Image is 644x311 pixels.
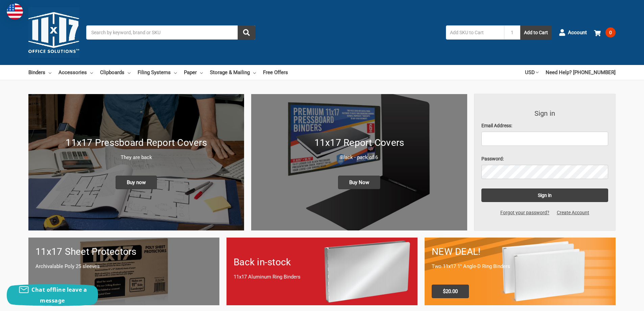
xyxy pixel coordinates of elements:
[28,238,219,305] a: 11x17 sheet protectors 11x17 Sheet Protectors Archivalable Poly 25 sleeves Buy Now
[28,65,51,80] a: Binders
[31,286,87,304] span: Chat offline leave a message
[138,65,177,80] a: Filing Systems
[432,245,609,259] h1: NEW DEAL!
[234,273,410,281] p: 11x17 Aluminum Ring Binders
[481,155,609,162] label: Password:
[520,25,552,40] button: Add to Cart
[251,94,467,230] img: 11x17 Report Covers
[553,209,593,216] a: Create Account
[7,3,23,20] img: duty and tax information for United States
[251,94,467,230] a: 11x17 Report Covers 11x17 Report Covers Black - pack of 6 Buy Now
[58,65,93,80] a: Accessories
[432,285,469,298] span: $20.00
[28,94,244,230] a: New 11x17 Pressboard Binders 11x17 Pressboard Report Covers They are back Buy now
[35,263,212,270] p: Archivalable Poly 25 sleeves
[425,238,616,305] a: 11x17 Binder 2-pack only $20.00 NEW DEAL! Two 11x17 1" Angle-D Ring Binders $20.00
[525,65,539,80] a: USD
[35,245,212,259] h1: 11x17 Sheet Protectors
[35,136,237,150] h1: 11x17 Pressboard Report Covers
[481,122,609,129] label: Email Address:
[432,263,609,270] p: Two 11x17 1" Angle-D Ring Binders
[28,7,79,58] img: 11x17.com
[35,154,237,161] p: They are back
[481,108,609,118] h3: Sign in
[605,27,616,38] span: 0
[446,25,504,40] input: Add SKU to Cart
[263,65,288,80] a: Free Offers
[210,65,256,80] a: Storage & Mailing
[568,29,587,37] span: Account
[338,176,380,189] span: Buy Now
[184,65,203,80] a: Paper
[258,136,460,150] h1: 11x17 Report Covers
[594,24,616,41] a: 0
[481,188,609,202] input: Sign in
[234,255,410,269] h1: Back in-stock
[258,154,460,161] p: Black - pack of 6
[497,209,553,216] a: Forgot your password?
[226,238,418,305] a: Back in-stock 11x17 Aluminum Ring Binders
[86,25,255,40] input: Search by keyword, brand or SKU
[28,94,244,230] img: New 11x17 Pressboard Binders
[559,24,587,41] a: Account
[116,176,157,189] span: Buy now
[7,284,98,306] button: Chat offline leave a message
[546,65,616,80] a: Need Help? [PHONE_NUMBER]
[100,65,130,80] a: Clipboards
